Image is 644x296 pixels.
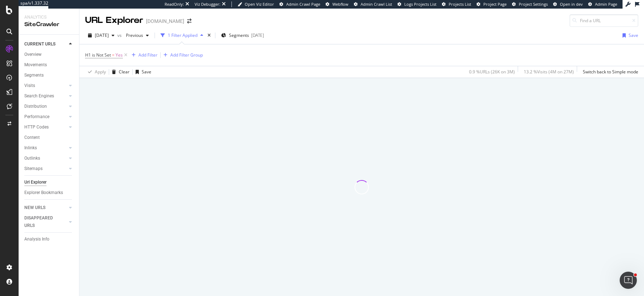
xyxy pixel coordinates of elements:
a: DISAPPEARED URLS [24,214,67,229]
div: NEW URLS [24,204,45,212]
a: Url Explorer [24,179,74,186]
span: Previous [123,32,143,38]
div: Inlinks [24,144,37,152]
div: 0.9 % URLs ( 26K on 3M ) [469,69,515,75]
div: Content [24,134,40,141]
button: [DATE] [85,30,117,41]
button: Previous [123,30,152,41]
span: Webflow [332,1,348,7]
a: Projects List [442,1,471,7]
div: [DATE] [251,32,264,38]
span: Admin Page [595,1,617,7]
span: Open in dev [560,1,583,7]
a: Webflow [326,1,348,7]
a: Content [24,134,74,141]
span: Open Viz Editor [245,1,274,7]
button: Save [133,66,151,78]
div: times [206,32,212,39]
span: 2025 Sep. 5th [95,32,109,38]
a: Sitemaps [24,165,67,173]
a: HTTP Codes [24,123,67,131]
div: Analysis Info [24,236,49,243]
span: Project Page [483,1,507,7]
a: Search Engines [24,92,67,100]
div: CURRENT URLS [24,40,55,48]
div: Apply [95,69,106,75]
a: Performance [24,113,67,121]
a: Outlinks [24,155,67,162]
div: 1 Filter Applied [168,32,197,38]
div: Search Engines [24,92,54,100]
div: Analytics [24,14,73,20]
a: Overview [24,51,74,58]
a: Project Page [477,1,507,7]
a: Project Settings [512,1,548,7]
div: Clear [119,69,130,75]
div: Viz Debugger: [195,1,220,7]
a: Admin Crawl List [354,1,392,7]
a: Analysis Info [24,236,74,243]
div: Save [629,32,638,38]
a: Segments [24,72,74,79]
button: Add Filter Group [161,51,203,59]
a: Admin Crawl Page [279,1,320,7]
button: Clear [109,66,130,78]
div: Sitemaps [24,165,43,173]
a: Admin Page [588,1,617,7]
button: Save [620,30,638,41]
a: Inlinks [24,144,67,152]
div: Switch back to Simple mode [583,69,638,75]
div: arrow-right-arrow-left [187,19,191,24]
div: 13.2 % Visits ( 4M on 27M ) [524,69,574,75]
div: Performance [24,113,49,121]
span: vs [117,32,123,38]
span: H1 is Not Set [85,52,111,58]
span: Admin Crawl List [361,1,392,7]
a: NEW URLS [24,204,67,212]
a: Explorer Bookmarks [24,189,74,196]
span: Projects List [449,1,471,7]
iframe: Intercom live chat [620,272,637,289]
span: Yes [116,50,123,60]
input: Find a URL [570,14,638,27]
div: URL Explorer [85,14,143,26]
a: Visits [24,82,67,89]
div: Movements [24,61,47,69]
button: Apply [85,66,106,78]
button: Segments[DATE] [218,30,267,41]
div: SiteCrawler [24,20,73,29]
div: Url Explorer [24,179,47,186]
div: HTTP Codes [24,123,49,131]
div: Distribution [24,103,47,110]
a: Distribution [24,103,67,110]
div: Add Filter [138,52,157,58]
span: Project Settings [519,1,548,7]
div: Visits [24,82,35,89]
span: Segments [229,32,249,38]
a: CURRENT URLS [24,40,67,48]
div: Save [142,69,151,75]
button: Switch back to Simple mode [580,66,638,78]
button: Add Filter [129,51,157,59]
a: Logs Projects List [397,1,436,7]
div: Add Filter Group [170,52,203,58]
div: Outlinks [24,155,40,162]
span: Logs Projects List [404,1,436,7]
div: Explorer Bookmarks [24,189,63,196]
span: = [112,52,114,58]
div: Segments [24,72,44,79]
a: Movements [24,61,74,69]
div: DISAPPEARED URLS [24,214,60,229]
a: Open in dev [553,1,583,7]
button: 1 Filter Applied [158,30,206,41]
a: Open Viz Editor [238,1,274,7]
span: Admin Crawl Page [286,1,320,7]
div: ReadOnly: [165,1,184,7]
div: Overview [24,51,42,58]
div: [DOMAIN_NAME] [146,18,184,25]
